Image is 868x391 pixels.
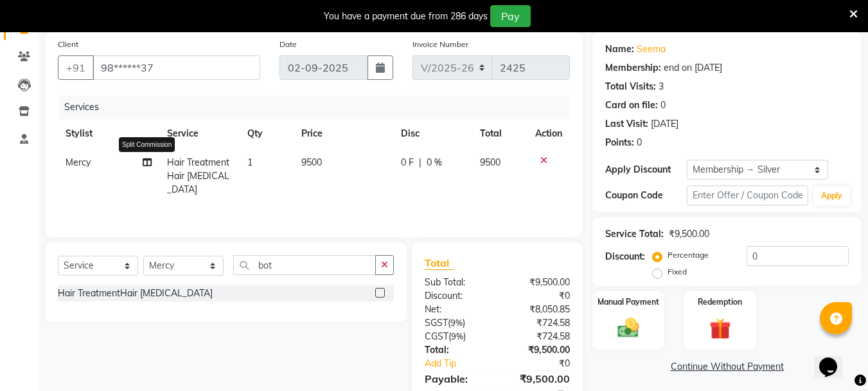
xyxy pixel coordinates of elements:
[415,289,497,303] div: Discount:
[247,157,252,168] span: 1
[415,330,497,343] div: ( )
[527,119,570,148] th: Action
[480,157,500,168] span: 9500
[659,80,664,93] div: 3
[279,39,297,50] label: Date
[159,119,240,148] th: Service
[605,163,686,176] div: Apply Discount
[497,276,580,289] div: ₹9,500.00
[664,61,722,75] div: end on [DATE]
[59,95,580,119] div: Services
[425,330,448,342] span: CGST
[669,227,709,241] div: ₹9,500.00
[233,255,376,275] input: Search or Scan
[415,276,497,289] div: Sub Total:
[58,287,213,300] div: Hair TreatmentHair [MEDICAL_DATA]
[472,119,528,148] th: Total
[703,316,738,342] img: _gift.svg
[415,303,497,316] div: Net:
[813,186,850,205] button: Apply
[605,43,634,56] div: Name:
[294,119,393,148] th: Price
[698,296,742,308] label: Redemption
[393,119,472,148] th: Disc
[497,316,580,330] div: ₹724.58
[425,256,454,270] span: Total
[167,157,229,195] span: Hair TreatmentHair [MEDICAL_DATA]
[58,119,159,148] th: Stylist
[651,117,678,131] div: [DATE]
[66,157,91,168] span: Mercy
[605,61,661,75] div: Membership:
[58,39,78,50] label: Client
[497,289,580,303] div: ₹0
[511,357,580,370] div: ₹0
[611,316,646,340] img: _cash.svg
[119,137,175,152] div: Split Commission
[497,371,580,386] div: ₹9,500.00
[58,55,94,80] button: +91
[668,249,709,261] label: Percentage
[660,99,666,112] div: 0
[419,156,421,169] span: |
[415,371,497,386] div: Payable:
[605,99,658,112] div: Card on file:
[605,227,664,241] div: Service Total:
[497,343,580,357] div: ₹9,500.00
[324,10,488,23] div: You have a payment due from 286 days
[595,360,859,374] a: Continue Without Payment
[605,136,634,149] div: Points:
[637,43,666,56] a: Seema
[687,186,808,205] input: Enter Offer / Coupon Code
[301,157,322,168] span: 9500
[93,55,260,80] input: Search by Name/Mobile/Email/Code
[637,136,642,149] div: 0
[605,189,686,202] div: Coupon Code
[401,156,414,169] span: 0 F
[425,317,448,329] span: SGST
[451,331,463,341] span: 9%
[412,39,468,50] label: Invoice Number
[605,250,645,263] div: Discount:
[497,330,580,343] div: ₹724.58
[598,296,659,308] label: Manual Payment
[450,318,463,328] span: 9%
[427,156,442,169] span: 0 %
[814,339,855,378] iframe: chat widget
[605,117,648,131] div: Last Visit:
[497,303,580,316] div: ₹8,050.85
[415,316,497,330] div: ( )
[240,119,294,148] th: Qty
[605,80,656,93] div: Total Visits:
[490,5,531,27] button: Pay
[668,266,687,278] label: Fixed
[415,343,497,357] div: Total:
[415,357,511,370] a: Add Tip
